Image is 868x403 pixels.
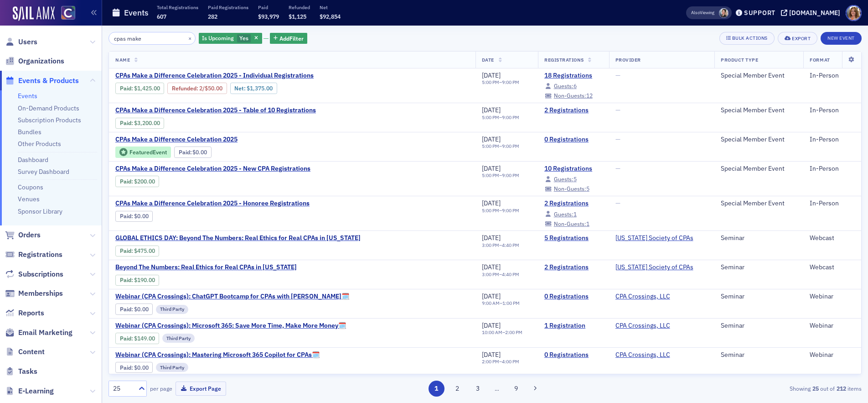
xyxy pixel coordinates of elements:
span: — [615,135,620,143]
span: $0.00 [134,213,149,220]
span: $1,125 [289,13,306,20]
div: Net: $137500 [230,83,277,94]
div: Special Member Event [721,199,797,208]
img: SailAMX [13,6,55,21]
time: 5:00 PM [482,207,499,214]
div: In-Person [810,72,855,80]
div: Export [792,36,811,41]
a: New Event [821,33,862,42]
span: Name [115,57,130,63]
a: Paid [120,178,131,185]
button: 1 [429,381,444,397]
a: 0 Registrations [544,351,602,359]
div: In-Person [810,165,855,173]
span: Colorado Society of CPAs [615,234,693,242]
span: : [179,149,193,156]
time: 2:00 PM [505,329,522,335]
span: Users [18,37,37,47]
div: – [482,242,519,248]
a: Subscription Products [18,116,81,124]
div: 1 [554,212,577,217]
a: Orders [5,230,41,240]
time: 3:00 PM [482,271,499,277]
a: 18 Registrations [544,72,602,80]
div: – [482,272,519,277]
a: Paid [120,364,131,371]
button: Bulk Actions [719,32,775,45]
span: : [120,306,134,313]
a: CPA Crossings, LLC [615,351,670,359]
button: AddFilter [270,33,307,44]
span: [DATE] [482,71,501,79]
span: GLOBAL ETHICS DAY: Beyond The Numbers: Real Ethics for Real CPAs in Colorado [115,234,361,242]
span: Webinar (CPA Crossings): Mastering Microsoft 365 Copilot for CPAs🗓️ [115,351,320,359]
a: E-Learning [5,386,54,396]
div: Yes [199,33,262,44]
div: Support [744,9,775,17]
div: 12 [554,93,593,98]
div: Webinar [810,293,855,301]
a: Webinar (CPA Crossings): Microsoft 365: Save More Time, Make More Money🗓️ [115,322,346,330]
a: Paid [120,85,131,92]
span: : [120,335,134,342]
a: Non-Guests:1 [544,221,589,226]
time: 5:00 PM [482,172,499,178]
div: Paid: 2 - $0 [115,211,153,222]
span: — [615,71,620,79]
div: – [482,208,519,214]
a: Paid [120,335,131,342]
span: $0.00 [192,149,207,156]
input: Search… [108,32,196,45]
span: … [491,384,503,393]
span: Format [810,57,830,63]
div: Special Member Event [721,165,797,173]
time: 9:00 PM [502,114,519,120]
span: Product Type [721,57,758,63]
a: Paid [120,120,131,126]
span: Profile [846,5,862,21]
span: $3,200.00 [134,120,160,126]
span: CPA Crossings, LLC [615,351,673,359]
div: Paid: 12 - $20000 [115,176,159,187]
div: Paid: 6 - $47500 [115,246,159,256]
a: Paid [120,213,131,220]
a: Other Products [18,140,61,148]
span: Guests: [554,210,573,218]
a: CPAs Make a Difference Celebration 2025 - Table of 10 Registrations [115,106,316,115]
label: per page [150,384,172,393]
button: [DOMAIN_NAME] [781,10,843,16]
span: Registrations [544,57,584,63]
span: [DATE] [482,234,501,242]
span: Viewing [691,10,714,16]
div: Webcast [810,263,855,272]
p: Paid [258,4,279,10]
a: Email Marketing [5,328,72,338]
span: [DATE] [482,106,501,114]
a: Guests:1 [544,211,577,217]
span: : [120,120,134,126]
span: Non-Guests: [554,185,586,192]
a: 2 Registrations [544,106,602,115]
span: $93,979 [258,13,279,20]
div: Showing out of items [617,384,862,393]
span: [DATE] [482,263,501,271]
div: Paid: 1 - $0 [115,362,153,373]
span: $0.00 [134,306,149,313]
span: Email Marketing [18,328,72,338]
time: 2:00 PM [482,358,499,365]
time: 5:00 PM [482,79,499,85]
span: — [615,106,620,114]
span: $475.00 [134,247,155,254]
time: 9:00 AM [482,300,500,306]
div: – [482,330,522,335]
time: 5:00 PM [482,114,499,120]
time: 9:00 PM [502,79,519,85]
div: – [482,115,519,120]
span: — [615,164,620,173]
span: Yes [239,34,248,42]
a: Venues [18,195,40,203]
span: Memberships [18,288,63,298]
span: Is Upcoming [202,34,234,42]
span: Orders [18,230,41,240]
div: Seminar [721,351,797,359]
